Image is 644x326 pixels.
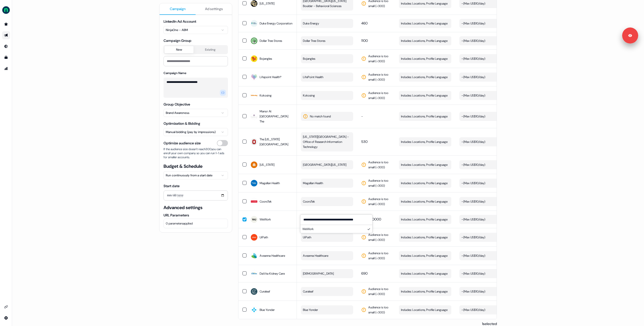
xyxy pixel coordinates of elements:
[260,271,285,276] span: DaVita Kidney Care
[260,137,293,147] span: The [US_STATE][GEOGRAPHIC_DATA]
[301,305,353,314] button: Blue Yonder
[368,232,391,242] span: Audience is too small (< 300 )
[399,233,451,242] button: Includes: Locations, Profile Language
[303,162,346,167] span: [GEOGRAPHIC_DATA][US_STATE]
[401,75,448,80] span: Includes: Locations, Profile Language
[399,179,451,188] button: Includes: Locations, Profile Language
[260,307,275,312] span: Blue Yonder
[164,219,228,228] button: 0 parametersapplied
[459,233,512,242] button: -(Max US$10/day)
[361,38,368,43] span: 1100
[164,71,186,75] label: Campaign Name
[399,251,451,260] button: Includes: Locations, Profile Language
[459,179,512,188] button: -(Max US$10/day)
[260,1,274,6] span: [US_STATE]
[2,42,10,50] a: Go to Inbound
[303,21,319,26] span: Duke Energy
[459,91,512,100] button: -(Max US$10/day)
[459,305,512,314] button: -(Max US$10/day)
[459,54,512,63] button: -(Max US$10/day)
[399,305,451,314] button: Includes: Locations, Profile Language
[361,139,368,144] span: 530
[368,160,391,170] span: Audience is too small (< 300 )
[401,199,448,204] span: Includes: Locations, Profile Language
[260,199,272,204] span: CoorsTek
[310,114,331,119] span: No match found
[193,46,227,53] button: Existing
[2,31,10,39] a: Go to outbound experience
[301,132,353,151] button: [US_STATE][GEOGRAPHIC_DATA] - Office of Research Information Technology
[260,56,272,61] span: Bojangles
[170,6,186,11] span: Campaign
[164,19,196,24] label: LinkedIn Ad Account
[399,73,451,82] button: Includes: Locations, Profile Language
[164,141,201,146] span: Optimize audience size
[357,105,395,128] td: -
[461,114,485,119] div: - ( Max US$10/day )
[260,38,282,43] span: Dollar Tree Stores
[401,93,448,98] span: Includes: Locations, Profile Language
[459,73,512,82] button: -(Max US$10/day)
[399,160,451,169] button: Includes: Locations, Profile Language
[164,38,228,43] span: Campaign Group
[2,53,10,61] a: Go to templates
[303,93,315,98] span: Kokosing
[401,181,448,186] span: Includes: Locations, Profile Language
[401,217,448,222] span: Includes: Locations, Profile Language
[401,289,448,294] span: Includes: Locations, Profile Language
[399,112,451,121] button: Includes: Locations, Profile Language
[459,215,512,224] button: -(Max US$10/day)
[399,197,451,206] button: Includes: Locations, Profile Language
[399,137,451,146] button: Includes: Locations, Profile Language
[459,36,512,45] button: -(Max US$10/day)
[401,114,448,119] span: Includes: Locations, Profile Language
[401,253,448,258] span: Includes: Locations, Profile Language
[401,56,448,61] span: Includes: Locations, Profile Language
[399,287,451,296] button: Includes: Locations, Profile Language
[459,287,512,296] button: -(Max US$10/day)
[459,251,512,260] button: -(Max US$10/day)
[301,54,353,63] button: Bojangles
[303,38,325,43] span: Dollar Tree Stores
[260,75,281,80] span: Lifepoint Health®
[361,21,368,25] span: 460
[459,197,512,206] button: -(Max US$10/day)
[301,19,353,28] button: Duke Energy
[217,140,228,146] button: Optimize audience size
[301,91,353,100] button: Kokosing
[461,217,485,222] div: - ( Max US$10/day )
[164,121,200,126] label: Optimization & Bidding
[260,235,268,240] span: UiPath
[461,38,485,43] div: - ( Max US$10/day )
[205,6,223,11] span: Ad settings
[459,112,512,121] button: -(Max US$10/day)
[461,1,485,6] div: - ( Max US$10/day )
[164,184,180,188] label: Start date
[399,19,451,28] button: Includes: Locations, Profile Language
[260,109,293,124] span: Manor At [GEOGRAPHIC_DATA] The
[164,163,228,169] span: Budget & Schedule
[461,162,485,167] div: - ( Max US$10/day )
[401,38,448,43] span: Includes: Locations, Profile Language
[401,1,448,6] span: Includes: Locations, Profile Language
[399,269,451,278] button: Includes: Locations, Profile Language
[301,160,353,169] button: [GEOGRAPHIC_DATA][US_STATE]
[399,54,451,63] button: Includes: Locations, Profile Language
[303,235,311,240] span: UiPath
[461,21,485,26] div: - ( Max US$10/day )
[303,75,323,80] span: LifePoint Health
[368,286,391,297] span: Audience is too small (< 300 )
[2,303,10,311] a: Go to integrations
[303,56,315,61] span: Bojangles
[260,289,270,294] span: Curaleaf
[260,93,272,98] span: Kokosing
[399,215,451,224] button: Includes: Locations, Profile Language
[461,235,485,240] div: - ( Max US$10/day )
[260,181,280,186] span: Magellan Health
[461,93,485,98] div: - ( Max US$10/day )
[301,287,353,296] button: Curaleaf
[166,221,193,226] span: 0 parameters applied
[2,314,10,322] a: Go to integrations
[459,19,512,28] button: -(Max US$10/day)
[399,91,451,100] button: Includes: Locations, Profile Language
